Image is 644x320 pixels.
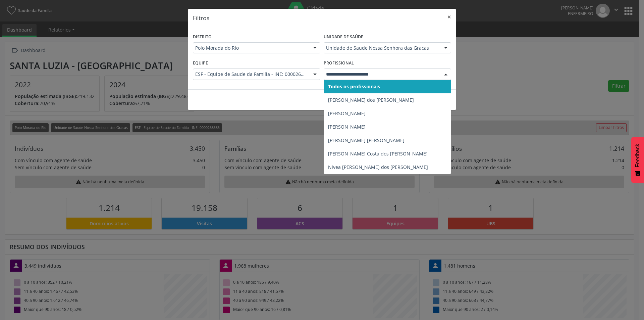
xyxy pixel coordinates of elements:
[193,13,209,22] h5: Filtros
[324,58,354,68] label: Profissional
[195,71,307,78] span: ESF - Equipe de Saude da Familia - INE: 0000268585
[328,150,428,157] span: [PERSON_NAME] Costa dos [PERSON_NAME]
[635,144,641,167] span: Feedback
[328,83,380,90] span: Todos os profissionais
[328,164,428,170] span: Nivea [PERSON_NAME] dos [PERSON_NAME]
[328,110,366,117] span: [PERSON_NAME]
[328,137,405,143] span: [PERSON_NAME] [PERSON_NAME]
[195,45,307,51] span: Polo Morada do Rio
[631,137,644,183] button: Feedback - Mostrar pesquisa
[324,32,363,42] label: Unidade de saúde
[328,97,414,103] span: [PERSON_NAME] dos [PERSON_NAME]
[328,124,366,130] span: [PERSON_NAME]
[326,45,437,51] span: Unidade de Saude Nossa Senhora das Gracas
[193,58,208,68] label: Equipe
[442,9,456,25] button: Close
[193,32,212,42] label: Distrito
